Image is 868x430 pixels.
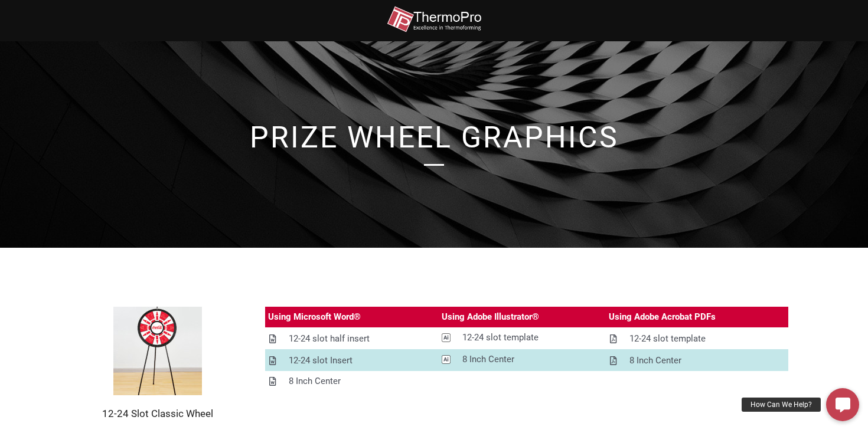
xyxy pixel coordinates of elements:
[387,6,481,32] img: thermopro-logo-non-iso
[462,352,514,367] div: 8 Inch Center
[265,371,439,392] a: 8 Inch Center
[629,331,706,346] div: 12-24 slot template
[609,310,716,324] div: Using Adobe Acrobat PDFs
[826,388,859,421] a: How Can We Help?
[289,331,370,346] div: 12-24 slot half insert
[289,353,353,368] div: 12-24 slot Insert
[80,407,236,420] h2: 12-24 Slot Classic Wheel
[442,310,539,324] div: Using Adobe Illustrator®
[97,123,771,152] h1: prize Wheel Graphics
[742,398,821,412] div: How Can We Help?
[606,350,788,371] a: 8 Inch Center
[629,353,681,368] div: 8 Inch Center
[268,310,361,324] div: Using Microsoft Word®
[289,374,341,389] div: 8 Inch Center
[439,327,606,348] a: 12-24 slot template
[606,329,788,349] a: 12-24 slot template
[439,349,606,370] a: 8 Inch Center
[265,350,439,371] a: 12-24 slot Insert
[265,329,439,349] a: 12-24 slot half insert
[462,330,539,345] div: 12-24 slot template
